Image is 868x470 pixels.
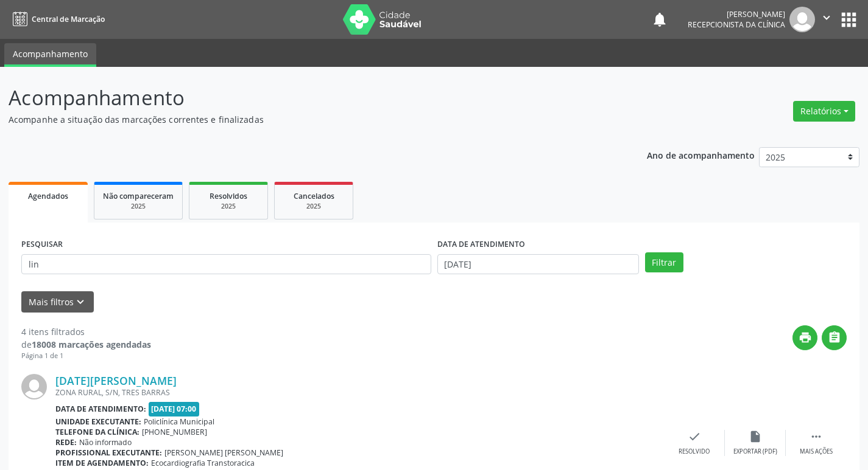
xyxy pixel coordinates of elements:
p: Ano de acompanhamento [647,147,755,162]
button: apps [838,9,859,30]
div: ZONA RURAL, S/N, TRES BARRAS [55,387,664,398]
button: print [792,325,817,350]
button: Filtrar [645,252,683,273]
b: Unidade executante: [55,416,141,427]
span: Central de Marcação [32,14,105,24]
span: Agendados [28,191,68,201]
div: Mais ações [800,448,833,456]
i: insert_drive_file [749,430,762,443]
i:  [828,331,841,344]
div: 2025 [283,202,344,211]
span: Policlínica Municipal [144,416,214,427]
div: 2025 [198,202,259,211]
div: [PERSON_NAME] [688,9,785,19]
span: Cancelados [294,191,334,201]
b: Data de atendimento: [55,404,146,414]
i: check [688,430,701,443]
b: Rede: [55,437,77,448]
span: Não informado [79,437,132,448]
input: Selecione um intervalo [437,254,639,275]
div: 4 itens filtrados [21,325,151,338]
div: 2025 [103,202,174,211]
i: print [799,331,812,344]
span: Resolvidos [210,191,247,201]
span: Não compareceram [103,191,174,201]
label: DATA DE ATENDIMENTO [437,235,525,254]
button: notifications [651,11,668,28]
button:  [822,325,847,350]
a: Central de Marcação [9,9,105,29]
a: Acompanhamento [4,43,96,67]
button: Relatórios [793,101,855,122]
label: PESQUISAR [21,235,63,254]
a: [DATE][PERSON_NAME] [55,374,177,387]
span: [DATE] 07:00 [149,402,200,416]
button: Mais filtroskeyboard_arrow_down [21,291,94,313]
b: Telefone da clínica: [55,427,139,437]
span: Recepcionista da clínica [688,19,785,30]
div: Página 1 de 1 [21,351,151,361]
div: Resolvido [679,448,710,456]
img: img [789,7,815,32]
i:  [820,11,833,24]
span: Ecocardiografia Transtoracica [151,458,255,468]
span: [PHONE_NUMBER] [142,427,207,437]
strong: 18008 marcações agendadas [32,339,151,350]
div: Exportar (PDF) [733,448,777,456]
button:  [815,7,838,32]
input: Nome, CNS [21,254,431,275]
span: [PERSON_NAME] [PERSON_NAME] [164,448,283,458]
p: Acompanhe a situação das marcações correntes e finalizadas [9,113,604,126]
b: Item de agendamento: [55,458,149,468]
img: img [21,374,47,399]
b: Profissional executante: [55,448,162,458]
i: keyboard_arrow_down [74,295,87,309]
p: Acompanhamento [9,83,604,113]
i:  [810,430,823,443]
div: de [21,338,151,351]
